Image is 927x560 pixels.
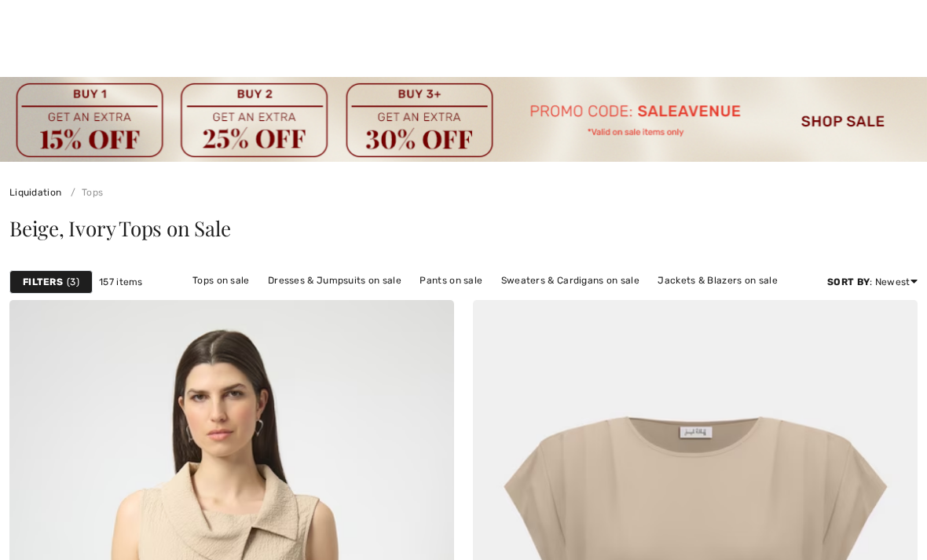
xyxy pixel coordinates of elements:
a: Outerwear on sale [474,291,576,311]
span: 157 items [99,275,143,289]
a: Sweaters & Cardigans on sale [493,270,647,291]
span: 3 [67,275,79,289]
a: Tops [64,187,104,198]
a: Dresses & Jumpsuits on sale [260,270,409,291]
span: Beige, Ivory Tops on Sale [9,214,231,242]
div: : Newest [827,275,918,289]
a: Liquidation [9,187,61,198]
strong: Filters [23,275,63,289]
a: Tops on sale [185,270,258,291]
strong: Sort By [827,276,870,287]
a: Pants on sale [412,270,490,291]
a: Jackets & Blazers on sale [650,270,786,291]
a: Skirts on sale [394,291,472,311]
